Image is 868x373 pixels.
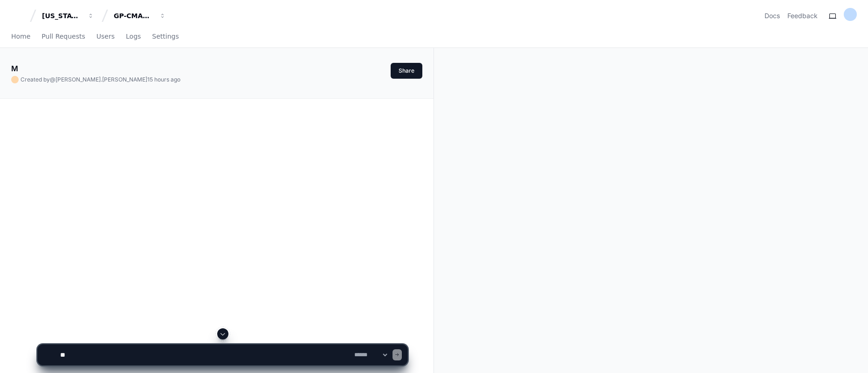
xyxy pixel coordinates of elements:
[152,34,179,39] span: Settings
[126,26,141,47] a: Logs
[96,34,115,39] span: Users
[21,76,180,83] span: Created by
[126,34,141,39] span: Logs
[787,11,818,20] button: Feedback
[11,34,30,39] span: Home
[152,26,179,47] a: Settings
[11,64,18,73] app-text-character-animate: M
[42,11,82,20] div: [US_STATE] Pacific
[11,26,30,47] a: Home
[114,11,154,20] div: GP-CMAG-MP2
[110,7,170,24] button: GP-CMAG-MP2
[55,76,147,83] span: [PERSON_NAME].[PERSON_NAME]
[38,7,98,24] button: [US_STATE] Pacific
[50,76,55,83] span: @
[41,34,85,39] span: Pull Requests
[41,26,85,47] a: Pull Requests
[391,63,422,79] button: Share
[147,76,180,83] span: 15 hours ago
[96,26,115,47] a: Users
[765,11,780,20] a: Docs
